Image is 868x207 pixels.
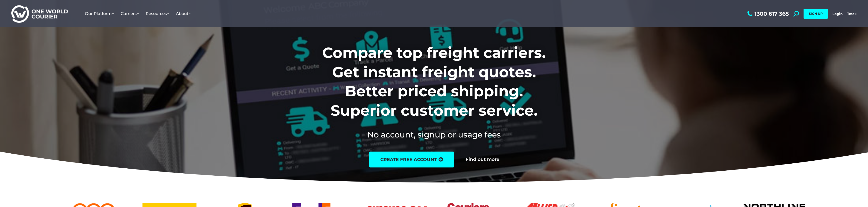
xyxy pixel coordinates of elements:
h1: Compare top freight carriers. Get instant freight quotes. Better priced shipping. Superior custom... [292,43,576,120]
h2: No account, signup or usage fees [292,129,576,140]
span: SIGN UP [809,12,823,16]
a: create free account [369,152,454,167]
a: Carriers [117,7,142,21]
span: Carriers [121,11,139,16]
a: Login [832,12,843,16]
a: About [172,7,194,21]
a: 1300 617 365 [746,11,789,17]
a: Find out more [466,157,499,162]
a: Our Platform [81,7,117,21]
span: About [176,11,191,16]
span: Our Platform [85,11,114,16]
a: Track [847,12,857,16]
img: One World Courier [11,5,68,23]
span: Resources [146,11,169,16]
a: Resources [142,7,172,21]
a: SIGN UP [804,9,828,19]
